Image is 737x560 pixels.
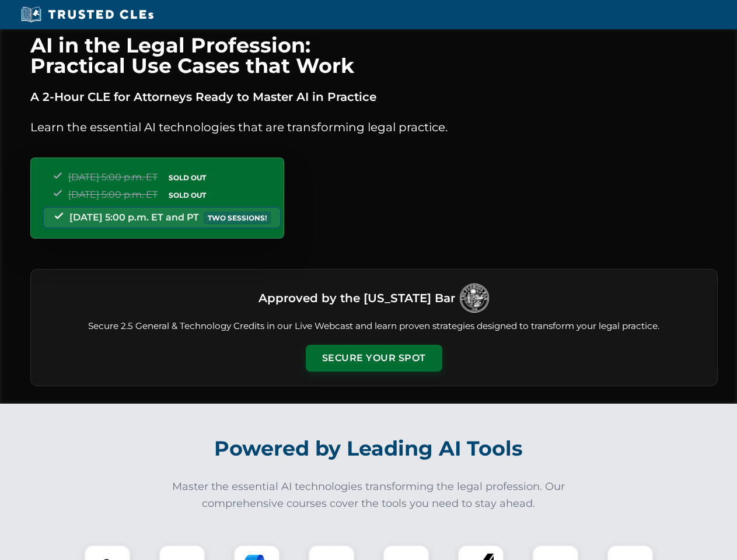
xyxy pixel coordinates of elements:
p: Secure 2.5 General & Technology Credits in our Live Webcast and learn proven strategies designed ... [45,320,703,333]
p: Learn the essential AI technologies that are transforming legal practice. [30,118,718,136]
h2: Powered by Leading AI Tools [46,428,692,469]
span: SOLD OUT [165,189,210,201]
img: Trusted CLEs [18,6,157,23]
p: A 2-Hour CLE for Attorneys Ready to Master AI in Practice [30,87,718,106]
h3: Approved by the [US_STATE] Bar [259,288,455,309]
span: [DATE] 5:00 p.m. ET [68,171,158,183]
h1: AI in the Legal Profession: Practical Use Cases that Work [30,35,718,76]
button: Secure Your Spot [306,345,442,372]
img: Logo [460,283,489,313]
p: Master the essential AI technologies transforming the legal profession. Our comprehensive courses... [165,478,573,512]
span: [DATE] 5:00 p.m. ET [68,189,158,200]
span: SOLD OUT [165,171,210,184]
